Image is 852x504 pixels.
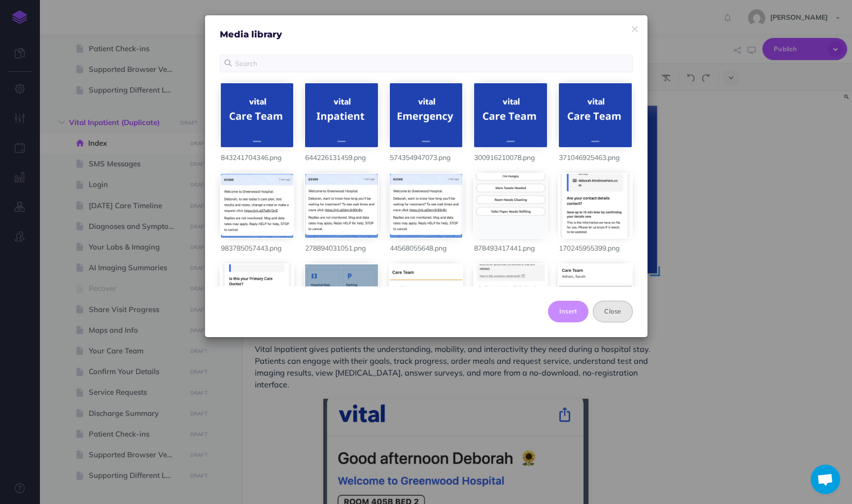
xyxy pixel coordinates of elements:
h4: Media library [220,30,633,40]
span: 843241704346.png [221,153,281,162]
a: Open chat [811,465,840,494]
button: Insert [548,301,589,322]
span: 278894031051.png [305,244,366,252]
span: 574354947073.png [390,153,450,162]
button: Close [593,301,632,322]
span: 371046925463.png [559,153,619,162]
input: Search [220,55,633,72]
span: 983785057443.png [221,244,281,252]
span: 878493417441.png [474,244,535,252]
span: 300916210078.png [474,153,535,162]
span: 644226131459.png [305,153,366,162]
span: 170245955399.png [559,244,619,252]
span: 44568055648.png [390,244,446,252]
